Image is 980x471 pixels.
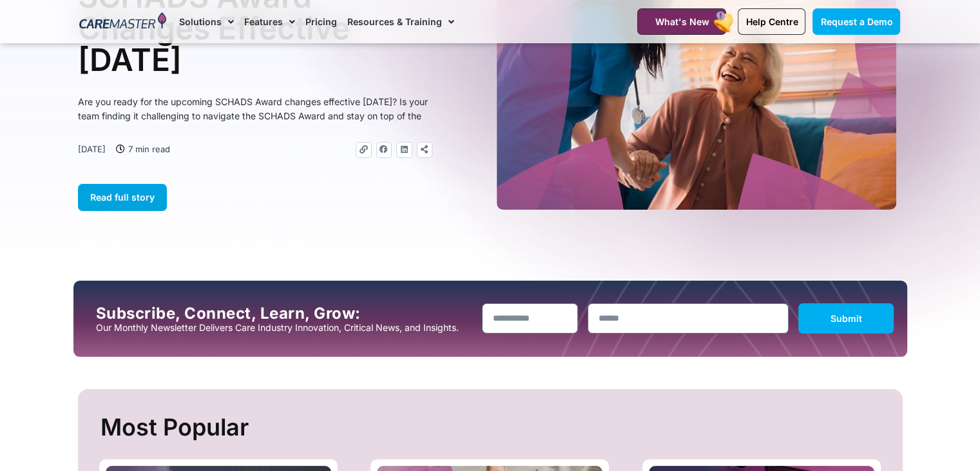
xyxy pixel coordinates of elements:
time: [DATE] [78,144,106,154]
p: Our Monthly Newsletter Delivers Care Industry Innovation, Critical News, and Insights. [96,323,472,333]
button: Submit [798,303,894,334]
span: Submit [831,313,862,324]
span: What's New [655,16,709,27]
span: Help Centre [745,16,798,27]
p: Are you ready for the upcoming SCHADS Award changes effective [DATE]? Is your team finding it cha... [78,95,432,123]
span: 7 min read [125,142,170,156]
a: Read full story [78,184,167,211]
span: Read full story [90,192,155,203]
a: Help Centre [738,8,805,35]
a: What's New [637,8,726,35]
h2: Subscribe, Connect, Learn, Grow: [96,305,472,323]
h2: Most Popular [101,408,883,446]
img: CareMaster Logo [79,12,166,32]
span: Request a Demo [820,16,892,27]
a: Request a Demo [812,8,900,35]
